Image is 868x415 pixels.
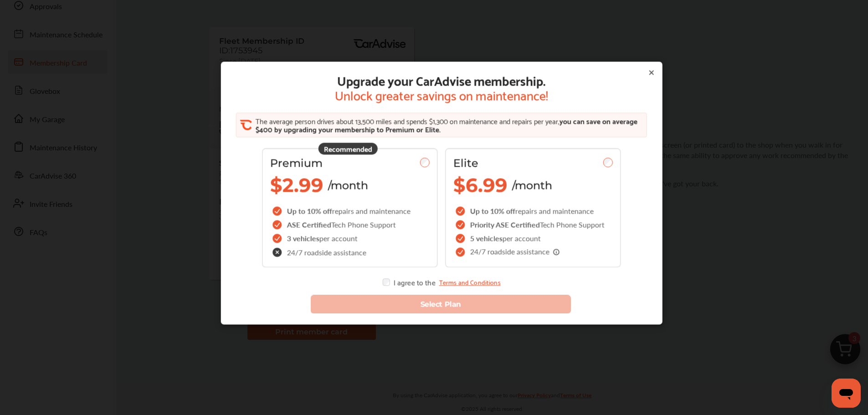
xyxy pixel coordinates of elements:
[456,234,467,243] img: checkIcon.6d469ec1.svg
[287,233,319,244] span: 3 vehicles
[272,220,283,230] img: checkIcon.6d469ec1.svg
[240,119,252,131] img: CA_CheckIcon.cf4f08d4.svg
[540,220,605,230] span: Tech Phone Support
[318,143,378,155] div: Recommended
[272,207,283,216] img: checkIcon.6d469ec1.svg
[287,249,366,256] span: 24/7 roadside assistance
[453,157,478,170] span: Elite
[270,157,323,170] span: Premium
[332,206,411,216] span: repairs and maintenance
[256,115,637,135] span: you can save on average $400 by upgrading your membership to Premium or Elite.
[319,233,358,244] span: per account
[331,220,396,230] span: Tech Phone Support
[272,248,283,257] img: check-cross-icon.c68f34ea.svg
[470,206,515,216] span: Up to 10% off
[832,379,861,408] iframe: Button to launch messaging window
[335,73,548,87] span: Upgrade your CarAdvise membership.
[456,207,467,216] img: checkIcon.6d469ec1.svg
[470,233,503,244] span: 5 vehicles
[270,174,324,197] span: $2.99
[287,220,331,230] span: ASE Certified
[453,174,508,197] span: $6.99
[503,233,541,244] span: per account
[456,248,467,257] img: checkIcon.6d469ec1.svg
[256,115,560,127] span: The average person drives about 13,500 miles and spends $1,300 on maintenance and repairs per year,
[470,220,540,230] span: Priority ASE Certified
[272,234,283,243] img: checkIcon.6d469ec1.svg
[287,206,332,216] span: Up to 10% off
[382,279,500,286] div: I agree to the
[456,220,467,230] img: checkIcon.6d469ec1.svg
[470,248,560,256] span: 24/7 roadside assistance
[335,87,548,102] span: Unlock greater savings on maintenance!
[515,206,594,216] span: repairs and maintenance
[328,179,368,192] span: /month
[439,279,500,286] a: Terms and Conditions
[512,179,552,192] span: /month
